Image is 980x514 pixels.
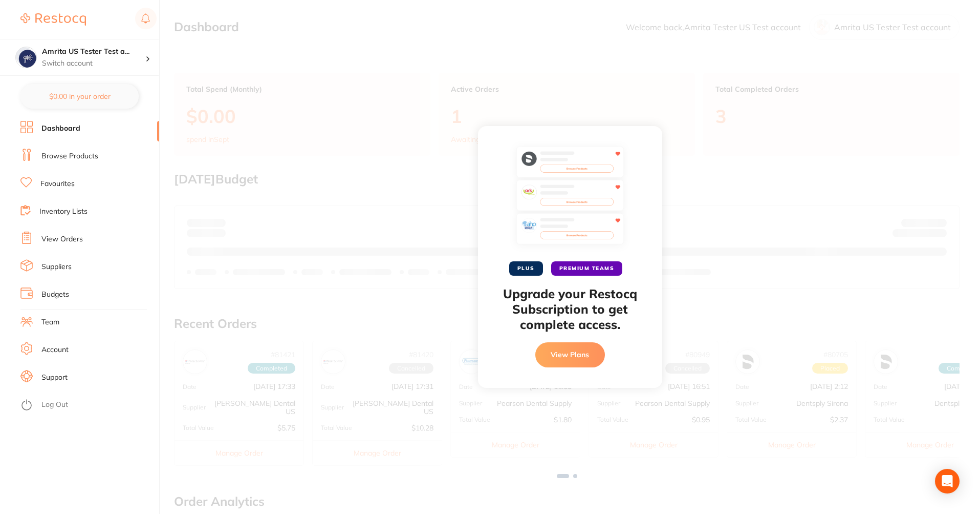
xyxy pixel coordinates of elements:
a: Budgets [41,290,69,300]
a: Restocq Logo [20,8,86,31]
p: Switch account [42,58,145,69]
a: Suppliers [41,262,72,272]
a: View Orders [41,234,83,244]
span: PREMIUM TEAMS [551,261,623,276]
span: PLUS [509,261,543,276]
a: Dashboard [41,124,80,134]
img: Restocq Logo [20,13,86,26]
a: Team [41,317,59,327]
img: favourites-preview.svg [516,147,624,249]
a: Account [41,345,69,355]
div: Open Intercom Messenger [935,469,960,494]
a: Browse Products [41,151,98,161]
button: $0.00 in your order [20,84,139,109]
a: Favourites [40,179,75,189]
button: View Plans [535,342,605,367]
a: Log Out [41,400,68,410]
button: Log Out [20,397,156,414]
img: Amrita US Tester Test account [16,47,36,68]
a: Support [41,373,68,383]
a: Inventory Lists [39,207,88,217]
h2: Upgrade your Restocq Subscription to get complete access. [498,286,642,332]
h4: Amrita US Tester Test account [42,47,145,57]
